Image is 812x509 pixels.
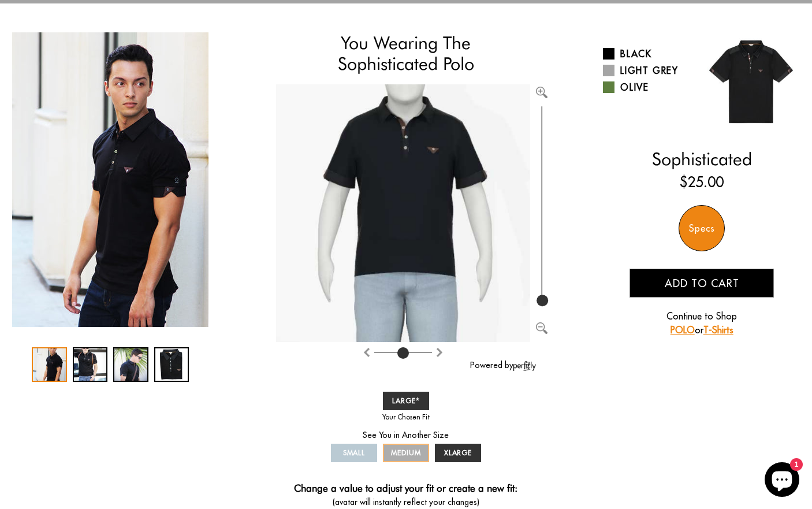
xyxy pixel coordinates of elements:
p: Continue to Shop or [630,309,774,337]
img: Brand%2fOtero%2f10004-v2-R%2f54%2f5-M%2fAv%2f29e01031-7dea-11ea-9f6a-0e35f21fd8c2%2fBlack%2f1%2ff... [276,84,531,341]
a: Olive [603,80,693,94]
button: Add to cart [630,269,774,298]
span: XLARGE [444,448,472,457]
span: SMALL [343,448,366,457]
span: MEDIUM [391,448,421,457]
img: 019.jpg [702,32,800,131]
span: LARGE [392,396,420,405]
img: Zoom in [536,87,547,98]
a: T-Shirts [703,324,733,336]
a: LARGE [383,392,429,410]
a: Powered by [470,360,537,370]
button: Zoom out [536,321,547,332]
h4: Change a value to adjust your fit or create a new fit: [294,482,517,496]
div: 1 / 4 [32,347,67,382]
img: perfitly-logo_73ae6c82-e2e3-4a36-81b1-9e913f6ac5a1.png [513,361,537,371]
img: Zoom out [536,322,547,334]
img: Rotate counter clockwise [435,348,444,357]
button: Rotate counter clockwise [435,345,444,359]
a: MEDIUM [383,444,429,462]
ins: $25.00 [680,172,724,192]
div: 1 / 4 [12,32,209,327]
button: Rotate clockwise [362,345,371,359]
a: Light Grey [603,64,693,77]
a: Black [603,47,693,61]
span: (avatar will instantly reflect your changes) [276,496,537,508]
div: 2 / 4 [73,347,108,382]
a: XLARGE [435,444,481,462]
inbox-online-store-chat: Shopify online store chat [761,462,803,500]
div: 4 / 4 [154,347,189,382]
h1: You Wearing The Sophisticated Polo [276,32,537,75]
span: Add to cart [665,277,739,290]
button: Zoom in [536,84,547,96]
div: 3 / 4 [113,347,148,382]
img: Rotate clockwise [362,348,371,357]
div: Specs [679,205,725,251]
a: POLO [671,324,695,336]
img: IMG_2215_copy_36f57b9c-8390-45a9-9ca2-faecd04841ef_340x.jpg [12,32,208,327]
a: SMALL [331,444,377,462]
h2: Sophisticated [603,148,800,169]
